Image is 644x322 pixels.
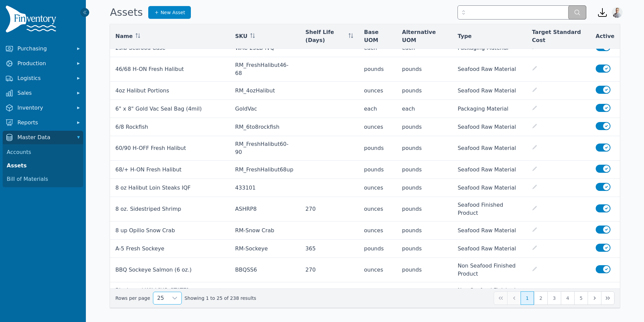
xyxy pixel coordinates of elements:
td: RM-Sockeye [230,240,300,258]
span: Name [115,32,133,40]
td: Seafood Raw Material [452,118,527,136]
h1: Assets [110,6,143,18]
td: RM-Snow Crab [230,222,300,240]
td: Non Seafood Finished Product [452,258,527,282]
td: pounds [397,118,452,136]
button: Master Data [3,131,83,144]
td: pounds [359,240,396,258]
span: Purchasing [17,45,71,53]
span: Master Data [17,133,71,142]
td: ounces [359,282,396,307]
a: Assets [4,159,82,172]
button: Last Page [601,291,614,305]
td: pounds [397,197,452,222]
td: A-5 Fresh Sockeye [110,240,230,258]
span: Active [596,32,614,40]
td: ounces [359,222,396,240]
span: Base UOM [364,28,391,44]
td: BBQ Sockeye Salmon (6 oz.) [110,258,230,282]
td: Seafood Finished Product [452,197,527,222]
td: pounds [359,57,396,82]
td: ounces [359,179,396,197]
button: Page 1 [521,291,534,305]
td: Non Seafood Finished Product [452,282,527,307]
img: Joshua Benton [612,7,623,18]
td: pounds [397,240,452,258]
span: Reports [17,119,71,127]
td: 8 up Opilio Snow Crab [110,222,230,240]
td: Seafood Raw Material [452,82,527,100]
span: Production [17,59,71,68]
a: New Asset [148,6,191,19]
td: 8 oz. Sidestriped Shrimp [110,197,230,222]
td: RM_4ozHalibut [230,82,300,100]
button: Page 3 [547,291,561,305]
td: Blackened Wild [US_STATE] [PERSON_NAME] (6 oz.) [110,282,230,307]
td: GoldVac [230,100,300,118]
span: SKU [235,32,248,40]
span: Showing 1 to 25 of 238 results [184,295,256,301]
span: Inventory [17,104,71,112]
td: 270 [300,282,359,307]
button: Production [3,57,83,70]
span: Sales [17,89,71,97]
td: 270 [300,197,359,222]
td: ounces [359,258,396,282]
td: RM_6to8rockfish [230,118,300,136]
span: Type [458,32,472,40]
td: pounds [397,161,452,179]
td: pounds [397,222,452,240]
a: Accounts [4,146,82,159]
td: 46/68 H-ON Fresh Halibut [110,57,230,82]
td: ounces [359,118,396,136]
td: Seafood Raw Material [452,179,527,197]
td: pounds [397,258,452,282]
span: Shelf Life (Days) [306,28,346,44]
td: RM_FreshHalibut46-68 [230,57,300,82]
td: pounds [397,282,452,307]
td: BBQSS6 [230,258,300,282]
td: pounds [359,161,396,179]
td: 6/8 Rockfish [110,118,230,136]
img: Finventory [5,5,59,35]
button: Sales [3,86,83,100]
button: Page 5 [574,291,588,305]
td: Seafood Raw Material [452,161,527,179]
td: ASHRP8 [230,197,300,222]
td: Seafood Raw Material [452,240,527,258]
td: Seafood Raw Material [452,136,527,161]
td: 6" x 8" Gold Vac Seal Bag (4mil) [110,100,230,118]
td: ounces [359,197,396,222]
span: Target Standard Cost [532,28,585,44]
td: pounds [359,136,396,161]
button: Inventory [3,101,83,115]
span: New Asset [161,9,185,16]
td: each [397,100,452,118]
td: 433101 [230,179,300,197]
td: pounds [397,179,452,197]
span: Rows per page [153,292,168,304]
td: pounds [397,136,452,161]
td: 60/90 H-OFF Fresh Halibut [110,136,230,161]
td: Seafood Raw Material [452,222,527,240]
button: Page 4 [561,291,574,305]
td: pounds [397,57,452,82]
td: 365 [300,240,359,258]
td: 8 oz Halibut Loin Steaks IQF [110,179,230,197]
span: Alternative UOM [402,28,447,44]
td: RM_FreshHalibut68up [230,161,300,179]
a: Bill of Materials [4,172,82,186]
td: Seafood Raw Material [452,57,527,82]
button: Next Page [588,291,601,305]
td: each [359,100,396,118]
button: Page 2 [534,291,547,305]
td: RM_FreshHalibut60-90 [230,136,300,161]
button: Purchasing [3,42,83,55]
td: 270 [300,258,359,282]
td: 4oz Halibut Portions [110,82,230,100]
span: Logistics [17,74,71,82]
td: ounces [359,82,396,100]
button: Reports [3,116,83,129]
td: BLKWAPQC6 [230,282,300,307]
button: Logistics [3,72,83,85]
